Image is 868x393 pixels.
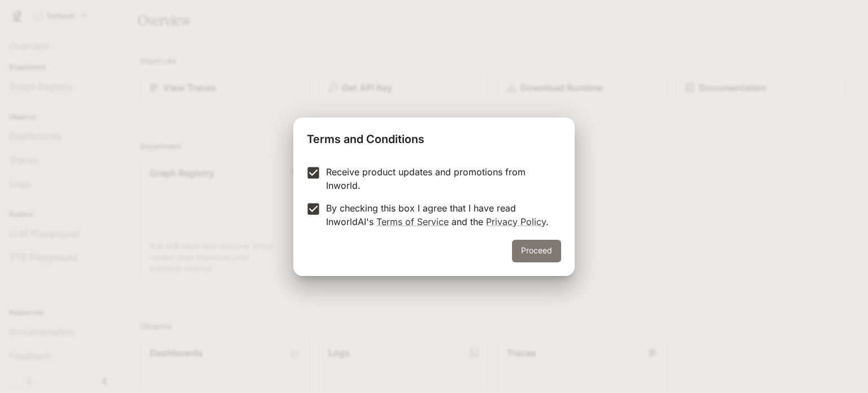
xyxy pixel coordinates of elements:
p: Receive product updates and promotions from Inworld. [326,165,552,192]
button: Proceed [512,240,561,262]
h2: Terms and Conditions [293,118,575,156]
p: By checking this box I agree that I have read InworldAI's and the . [326,201,552,228]
a: Terms of Service [376,216,449,227]
a: Privacy Policy [486,216,546,227]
